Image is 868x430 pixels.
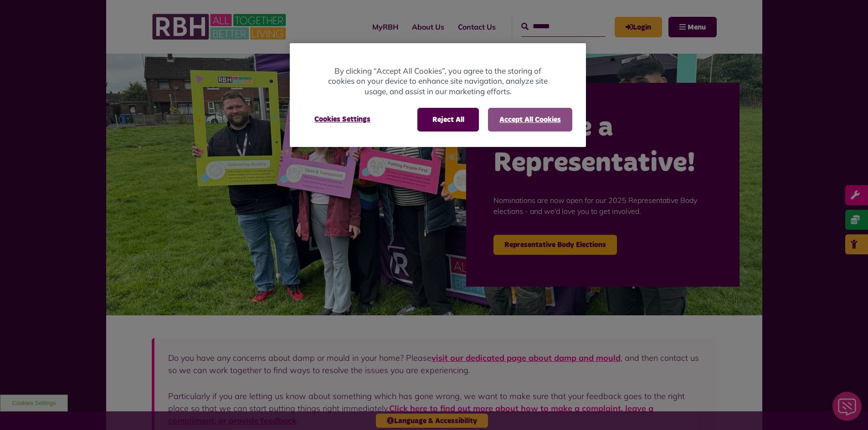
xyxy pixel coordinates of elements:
[417,108,479,132] button: Reject All
[5,3,35,32] div: Close Web Assistant
[290,43,586,147] div: Cookie banner
[488,108,572,132] button: Accept All Cookies
[326,66,550,97] p: By clicking “Accept All Cookies”, you agree to the storing of cookies on your device to enhance s...
[290,43,586,147] div: Privacy
[303,108,381,131] button: Cookies Settings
